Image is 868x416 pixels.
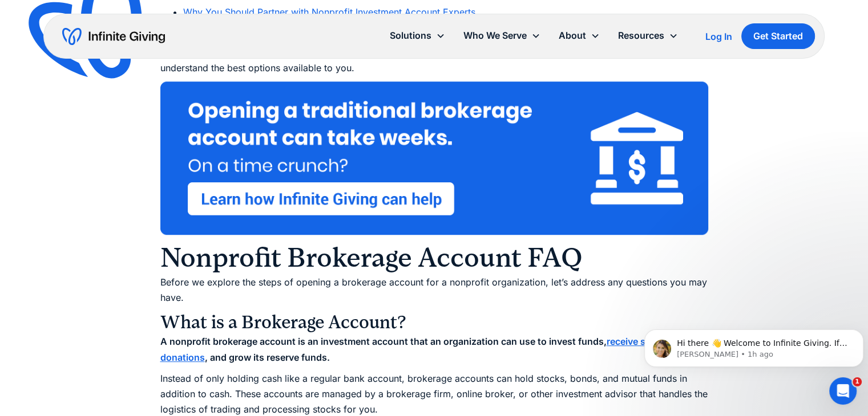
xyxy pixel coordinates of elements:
div: Solutions [381,23,454,48]
div: Who We Serve [463,28,527,43]
a: receive stock donations [160,336,665,362]
iframe: Intercom live chat [829,377,857,405]
a: Why You Should Partner with Nonprofit Investment Account Experts [183,6,475,18]
div: About [559,28,586,43]
strong: A nonprofit brokerage account is an investment account that an organization can use to invest funds, [160,336,607,347]
a: Log In [705,30,732,43]
strong: , and grow its reserve funds. [205,352,330,363]
div: Who We Serve [454,23,550,48]
iframe: Intercom notifications message [640,305,868,385]
div: Solutions [390,28,431,43]
h3: What is a Brokerage Account? [160,311,708,334]
div: About [550,23,609,48]
a: home [62,27,165,46]
div: Resources [609,23,687,48]
h2: Nonprofit Brokerage Account FAQ [160,240,708,275]
span: 1 [853,377,862,386]
a: Get Started [741,23,815,49]
img: Opening a traditional nonprofit brokerage account can take weeks. On a time crunch? Click to get ... [160,81,708,235]
div: Resources [618,28,664,43]
p: Before we explore the steps of opening a brokerage account for a nonprofit organization, let’s ad... [160,275,708,305]
div: Log In [705,32,732,41]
